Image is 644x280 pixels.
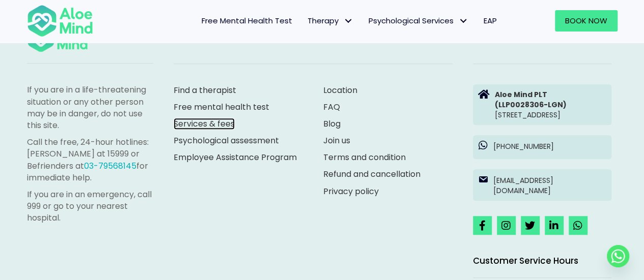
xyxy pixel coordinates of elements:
[361,10,476,32] a: Psychological ServicesPsychological Services: submenu
[27,84,153,131] p: If you are in a life-threatening situation or any other person may be in danger, do not use this ...
[473,84,611,126] a: Aloe Mind PLT(LLP0028306-LGN)[STREET_ADDRESS]
[493,141,606,151] p: [PHONE_NUMBER]
[194,10,300,32] a: Free Mental Health Test
[323,84,357,96] a: Location
[174,101,269,113] a: Free mental health test
[473,255,578,267] span: Customer Service Hours
[476,10,505,32] a: EAP
[495,89,547,100] strong: Aloe Mind PLT
[323,185,379,197] a: Privacy policy
[495,100,567,110] strong: (LLP0028306-LGN)
[484,15,497,26] span: EAP
[607,245,629,267] a: Whatsapp
[307,15,353,26] span: Therapy
[473,169,611,201] a: [EMAIL_ADDRESS][DOMAIN_NAME]
[323,118,341,130] a: Blog
[341,14,356,28] span: Therapy: submenu
[174,151,297,163] a: Employee Assistance Program
[27,4,93,38] img: Aloe mind Logo
[84,160,136,172] a: 03-79568145
[323,135,350,146] a: Join us
[300,10,361,32] a: TherapyTherapy: submenu
[323,168,421,180] a: Refund and cancellation
[27,136,153,183] p: Call the free, 24-hour hotlines: [PERSON_NAME] at 15999 or Befrienders at for immediate help.
[495,89,606,120] p: [STREET_ADDRESS]
[473,135,611,159] a: [PHONE_NUMBER]
[202,15,292,26] span: Free Mental Health Test
[565,15,607,26] span: Book Now
[174,118,235,130] a: Services & fees
[555,10,618,32] a: Book Now
[174,135,279,146] a: Psychological assessment
[493,175,606,196] p: [EMAIL_ADDRESS][DOMAIN_NAME]
[369,15,468,26] span: Psychological Services
[323,151,406,163] a: Terms and condition
[106,10,505,32] nav: Menu
[456,14,471,28] span: Psychological Services: submenu
[174,84,236,96] a: Find a therapist
[27,189,153,224] p: If you are in an emergency, call 999 or go to your nearest hospital.
[323,101,340,113] a: FAQ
